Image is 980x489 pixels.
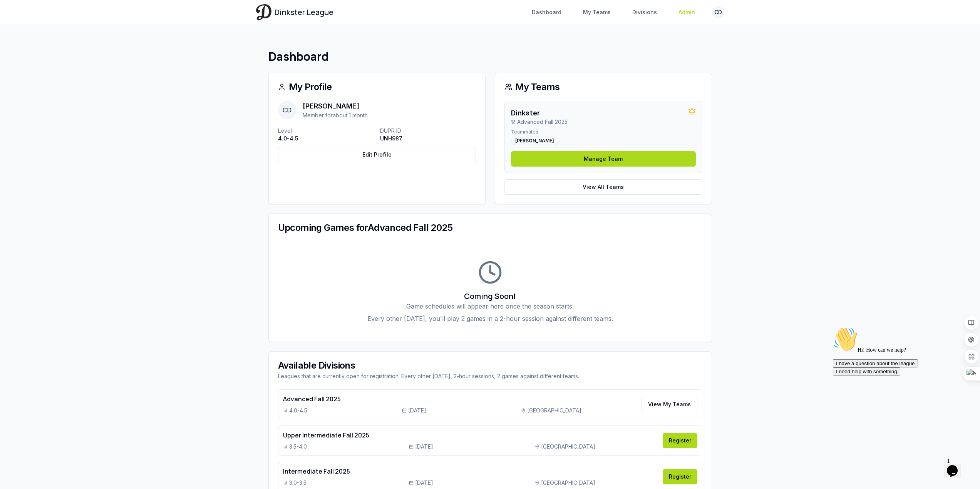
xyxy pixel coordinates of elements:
a: Divisions [628,5,662,19]
span: Dinkster League [275,7,333,18]
div: Upcoming Games for Advanced Fall 2025 [278,223,702,232]
span: 3.0-3.5 [289,479,307,487]
p: DUPR ID [380,127,476,135]
a: Edit Profile [278,147,476,162]
span: 4.0-4.5 [289,407,307,414]
div: 👋Hi! How can we help?I have a question about the leagueI need help with something [3,3,142,52]
p: Level [278,127,374,135]
a: View All Teams [504,179,702,195]
a: Register [663,433,697,448]
a: View My Teams [642,397,697,412]
a: Register [663,469,697,484]
a: Manage Team [511,151,696,167]
h3: Dinkster [511,107,568,118]
p: Advanced Fall 2025 [511,118,568,126]
div: My Profile [278,82,476,92]
span: 3.5-4.0 [289,443,307,451]
span: [GEOGRAPHIC_DATA] [541,443,595,451]
a: Admin [674,5,700,19]
div: Available Divisions [278,361,702,370]
p: [PERSON_NAME] [303,101,368,112]
span: Hi! How can we help? [3,23,76,29]
p: Member for about 1 month [303,112,368,119]
span: [GEOGRAPHIC_DATA] [527,407,581,414]
p: Game schedules will appear here once the season starts. [278,302,702,311]
h3: Coming Soon! [278,291,702,302]
h4: Intermediate Fall 2025 [283,467,658,476]
div: Leagues that are currently open for registration. Every other [DATE], 2-hour sessions, 2 games ag... [278,372,702,380]
div: [PERSON_NAME] [511,137,558,145]
h4: Upper Intermediate Fall 2025 [283,431,658,440]
span: [DATE] [415,443,433,451]
h4: Advanced Fall 2025 [283,394,637,404]
div: My Teams [504,82,702,92]
span: CD [278,101,297,119]
p: Teammates [511,129,696,135]
iframe: chat widget [944,454,968,477]
p: Every other [DATE], you'll play 2 games in a 2-hour session against different teams. [278,314,702,323]
img: Dinkster [256,4,271,20]
p: UNH987 [380,135,476,142]
h1: Dashboard [268,50,712,63]
button: CD [712,6,724,18]
button: I need help with something [3,43,70,52]
a: My Teams [578,5,615,19]
a: Dinkster League [256,4,333,20]
button: I have a question about the league [3,35,88,43]
p: 4.0-4.5 [278,135,374,142]
span: [DATE] [415,479,433,487]
a: Dashboard [527,5,566,19]
iframe: chat widget [830,324,968,451]
span: [DATE] [408,407,426,414]
span: [GEOGRAPHIC_DATA] [541,479,595,487]
img: :wave: [3,3,28,28]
